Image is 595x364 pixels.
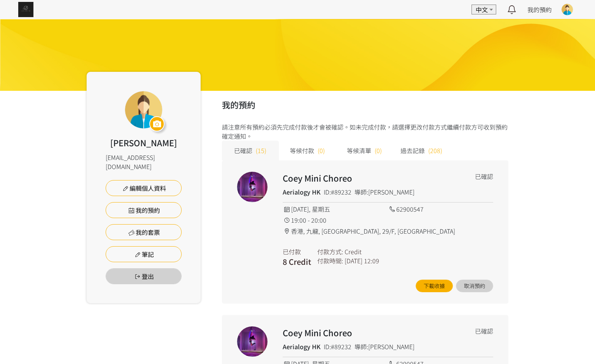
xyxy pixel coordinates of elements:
[347,146,371,155] span: 等候清單
[527,5,552,14] a: 我的預約
[106,268,182,284] button: 登出
[354,342,415,351] div: 導師:[PERSON_NAME]
[475,326,493,336] div: 已確認
[317,247,343,256] div: 付款方式:
[290,146,314,155] span: 等候付款
[400,146,425,155] span: 過去記錄
[106,202,182,218] a: 我的預約
[345,247,362,256] div: Credit
[456,280,493,292] button: 取消預約
[416,280,453,292] a: 下載收據
[428,146,442,155] span: (208)
[283,215,388,225] div: 19:00 - 20:00
[283,342,321,351] h4: Aerialogy HK
[283,256,311,267] h3: 8 Credit
[354,187,415,196] div: 導師:[PERSON_NAME]
[375,146,382,155] span: (0)
[106,153,182,171] div: [EMAIL_ADDRESS][DOMAIN_NAME]
[475,172,493,181] div: 已確認
[106,246,182,262] a: 筆記
[345,256,379,265] div: [DATE] 12:09
[318,146,325,155] span: (0)
[256,146,266,155] span: (15)
[18,2,33,17] img: img_61c0148bb0266
[283,172,451,184] h2: Coey Mini Choreo
[324,342,351,351] div: ID:#89232
[283,326,451,339] h2: Coey Mini Choreo
[283,247,311,256] div: 已付款
[283,187,321,196] h4: Aerialogy HK
[222,98,509,111] h2: 我的預約
[317,256,343,265] div: 付款時間:
[291,226,455,236] span: 香港, 九龍, [GEOGRAPHIC_DATA], 29/F, [GEOGRAPHIC_DATA]
[234,146,252,155] span: 已確認
[106,224,182,240] a: 我的套票
[110,136,177,149] div: [PERSON_NAME]
[106,180,182,196] a: 編輯個人資料
[324,187,351,196] div: ID:#89232
[283,204,388,214] div: [DATE], 星期五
